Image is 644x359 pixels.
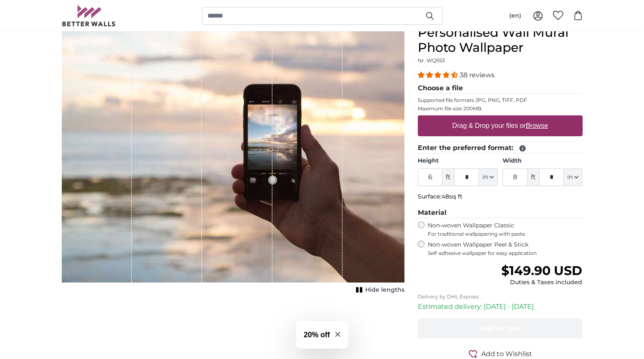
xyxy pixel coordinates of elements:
legend: Enter the preferred format: [418,143,583,153]
p: Estimated delivery: [DATE] - [DATE] [418,302,583,312]
legend: Choose a file [418,83,583,94]
button: (en) [503,8,528,23]
label: Drag & Drop your files or [449,117,551,134]
button: in [479,168,498,186]
span: $149.90 USD [501,263,582,278]
h1: Personalised Wall Mural Photo Wallpaper [418,25,583,55]
span: Add to Wishlist [481,349,532,359]
span: 48sq ft [442,193,462,200]
span: ft [442,168,454,186]
p: Maximum file size 200MB. [418,105,583,112]
label: Non-woven Wallpaper Peel & Stick [428,241,583,257]
span: in [482,173,488,181]
span: 38 reviews [460,71,495,79]
label: Height [418,157,498,165]
span: Add to cart [480,324,520,332]
label: Non-woven Wallpaper Classic [428,222,583,237]
img: Betterwalls [62,5,116,26]
p: Supported file formats JPG, PNG, TIFF, PDF [418,97,583,104]
p: Surface: [418,193,583,201]
span: For traditional wallpapering with paste [428,231,583,237]
p: Delivery by DHL Express [418,293,583,300]
button: in [564,168,582,186]
label: Width [503,157,582,165]
u: Browse [526,122,548,129]
legend: Material [418,208,583,218]
button: Add to cart [418,318,583,339]
div: Duties & Taxes included [501,278,582,287]
span: Nr. WQ553 [418,57,445,64]
button: Hide lengths [354,284,404,296]
span: Self-adhesive wallpaper for easy application [428,250,583,257]
span: ft [528,168,539,186]
button: Add to Wishlist [418,349,583,359]
span: in [567,173,573,181]
span: 4.34 stars [418,71,460,79]
span: Hide lengths [365,286,404,294]
div: 1 of 1 [62,25,404,296]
